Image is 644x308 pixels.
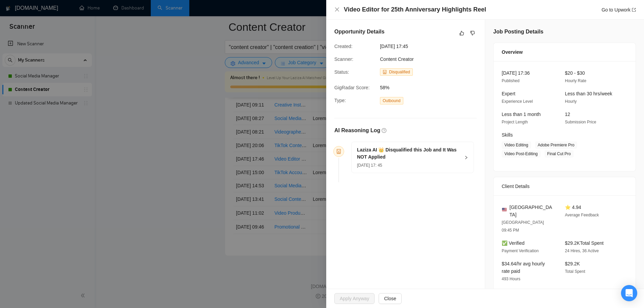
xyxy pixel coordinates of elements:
span: [GEOGRAPHIC_DATA] 09:45 PM [502,220,544,233]
h4: Video Editor for 25th Anniversary Highlights Reel [344,5,486,14]
span: GigRadar Score: [334,85,369,90]
span: [GEOGRAPHIC_DATA] [509,204,554,218]
h5: Opportunity Details [334,28,384,36]
span: dislike [470,30,475,36]
span: like [459,30,464,36]
button: Close [334,7,340,13]
span: Payment Verification [502,248,539,253]
span: [DATE] 17:36 [502,70,530,76]
span: robot [383,70,387,74]
button: Close [379,293,402,304]
span: Adobe Premiere Pro [535,141,577,149]
span: 24 Hires, 36 Active [565,248,599,253]
span: Content Creator [380,56,414,62]
span: Outbound [380,97,403,104]
span: Overview [502,48,523,56]
span: robot [336,149,341,154]
div: Client Details [502,177,627,195]
span: Project Length [502,120,528,124]
span: [DATE] 17:45 [380,43,481,50]
span: Disqualified [389,70,410,74]
span: Type: [334,98,346,103]
span: $29.2K [565,261,580,266]
span: Experience Level [502,99,533,104]
h5: Laziza AI 👑 Disqualified this Job and It Was NOT Applied [357,146,460,161]
span: Hourly Rate [565,78,586,83]
span: Close [384,295,396,302]
button: like [458,29,466,37]
span: 58% [380,84,481,91]
span: 493 Hours [502,277,520,281]
span: Expert [502,91,515,96]
span: Total Spent [565,269,585,274]
span: $34.64/hr avg hourly rate paid [502,261,545,274]
span: [DATE] 17: 45 [357,163,382,168]
span: Final Cut Pro [545,150,574,158]
button: dislike [469,29,477,37]
span: ✅ Verified [502,240,525,246]
span: Submission Price [565,120,596,124]
span: 12 [565,112,570,117]
span: Created: [334,44,353,49]
span: Video Post-Editing [502,150,541,158]
span: ⭐ 4.94 [565,205,581,210]
span: $20 - $30 [565,70,585,76]
span: export [632,8,636,12]
span: Less than 1 month [502,112,541,117]
img: 🇺🇸 [502,207,507,212]
span: Status: [334,69,349,75]
span: Published [502,78,520,83]
span: right [464,156,468,160]
span: Average Feedback [565,213,599,217]
span: $29.2K Total Spent [565,240,603,246]
span: Skills [502,132,513,138]
span: Video Editing [502,141,531,149]
h5: Job Posting Details [493,28,543,36]
div: Open Intercom Messenger [621,285,637,301]
span: Scanner: [334,56,353,62]
span: Hourly [565,99,577,104]
span: question-circle [382,128,386,133]
h5: AI Reasoning Log [334,126,380,135]
span: Less than 30 hrs/week [565,91,612,96]
span: close [334,7,340,12]
a: Go to Upworkexport [601,7,636,13]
